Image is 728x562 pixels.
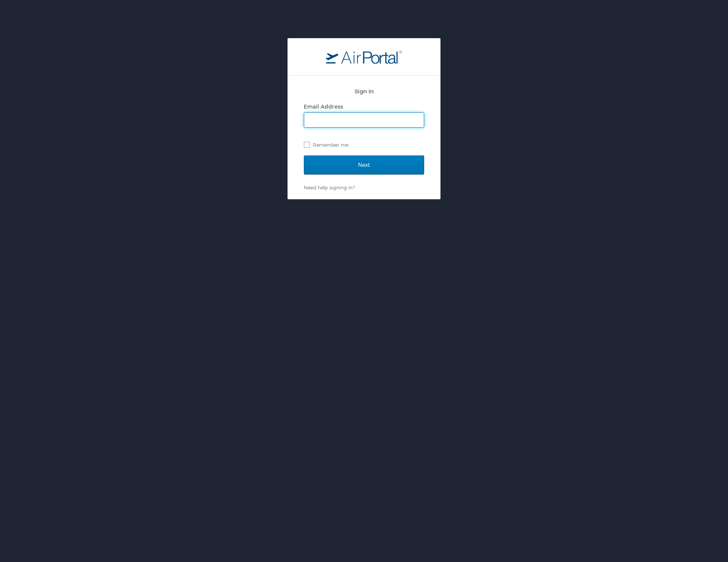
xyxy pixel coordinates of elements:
[304,139,424,151] label: Remember me
[304,155,424,175] input: Next
[304,184,355,191] a: Need help signing in?
[326,50,402,64] img: logo
[304,103,343,110] label: Email Address
[304,87,424,96] h2: Sign In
